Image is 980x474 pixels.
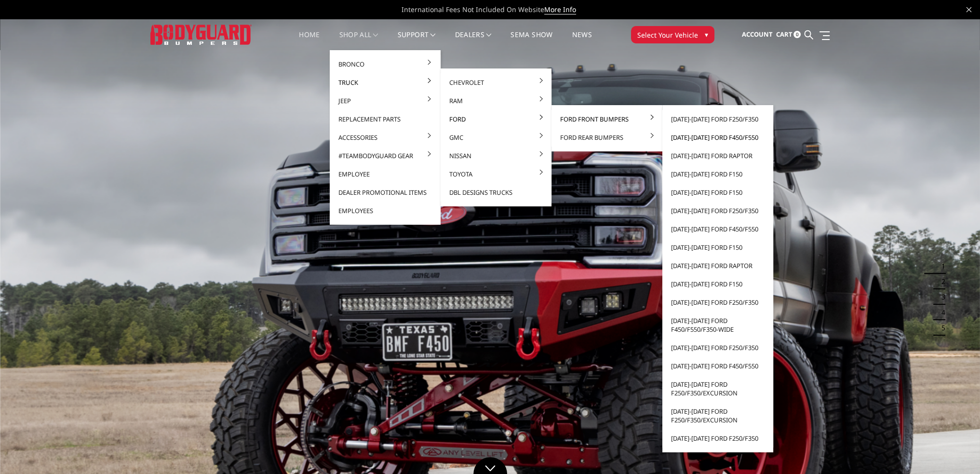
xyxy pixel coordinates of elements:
a: Ford Rear Bumpers [555,128,658,147]
a: Cart 0 [776,22,801,48]
button: Select Your Vehicle [631,26,714,43]
a: Nissan [444,147,548,165]
span: Cart [776,30,792,39]
a: Accessories [334,128,437,147]
a: Support [398,31,436,50]
a: Chevrolet [444,73,548,92]
a: Dealer Promotional Items [334,183,437,202]
button: 3 of 5 [936,289,945,305]
button: 4 of 5 [936,305,945,320]
a: Home [299,31,320,50]
a: Jeep [334,92,437,110]
button: 2 of 5 [936,274,945,289]
a: [DATE]-[DATE] Ford F250/F350 [666,429,769,447]
span: Account [741,30,772,39]
a: Ford [444,110,548,128]
a: [DATE]-[DATE] Ford F250/F350 [666,339,769,357]
a: Employees [334,202,437,220]
a: Ford Front Bumpers [555,110,658,128]
a: Toyota [444,165,548,183]
a: GMC [444,128,548,147]
a: More Info [544,5,576,14]
span: ▾ [705,29,708,40]
a: #TeamBodyguard Gear [334,147,437,165]
span: Select Your Vehicle [637,30,698,40]
a: [DATE]-[DATE] Ford F450/F550/F350-wide [666,311,769,339]
a: shop all [339,31,378,50]
button: 5 of 5 [936,320,945,336]
a: [DATE]-[DATE] Ford Raptor [666,147,769,165]
a: [DATE]-[DATE] Ford F150 [666,183,769,202]
a: [DATE]-[DATE] Ford F250/F350 [666,293,769,311]
a: Click to Down [473,457,507,474]
a: [DATE]-[DATE] Ford F250/F350 [666,110,769,128]
button: 1 of 5 [936,258,945,274]
a: Replacement Parts [334,110,437,128]
a: [DATE]-[DATE] Ford Raptor [666,257,769,275]
a: Dealers [455,31,492,50]
a: [DATE]-[DATE] Ford F250/F350 [666,202,769,220]
a: [DATE]-[DATE] Ford F450/F550 [666,357,769,375]
a: News [572,31,591,50]
span: 0 [793,31,801,38]
a: SEMA Show [510,31,552,50]
a: [DATE]-[DATE] Ford F250/F350/Excursion [666,402,769,429]
img: BODYGUARD BUMPERS [150,25,252,44]
a: Truck [334,73,437,92]
a: [DATE]-[DATE] Ford F450/F550 [666,128,769,147]
a: [DATE]-[DATE] Ford F250/F350/Excursion [666,375,769,402]
a: DBL Designs Trucks [444,183,548,202]
a: [DATE]-[DATE] Ford F150 [666,275,769,293]
a: Employee [334,165,437,183]
a: Account [741,22,772,48]
a: [DATE]-[DATE] Ford F450/F550 [666,220,769,238]
a: Bronco [334,55,437,73]
a: [DATE]-[DATE] Ford F150 [666,238,769,257]
a: [DATE]-[DATE] Ford F150 [666,165,769,183]
a: Ram [444,92,548,110]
